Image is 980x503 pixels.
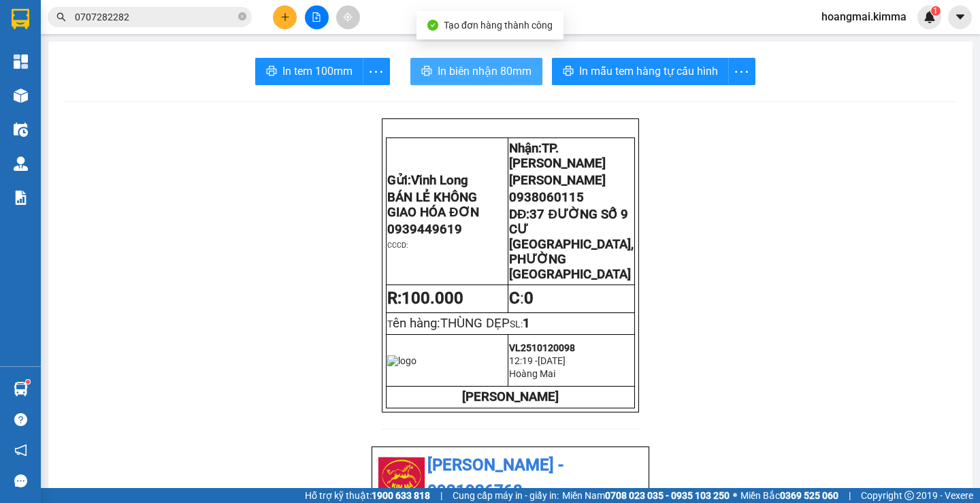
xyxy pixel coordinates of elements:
[462,389,559,404] strong: [PERSON_NAME]
[273,5,297,29] button: plus
[14,191,28,205] img: solution-icon
[509,207,634,282] span: 37 ĐƯỜNG SỐ 9 CƯ [GEOGRAPHIC_DATA], PHƯỜNG [GEOGRAPHIC_DATA]
[7,7,54,54] img: logo.jpg
[14,382,28,396] img: warehouse-icon
[387,190,478,220] span: BÁN LẺ KHÔNG GIAO HÓA ĐƠN
[94,74,181,103] li: VP TP. [PERSON_NAME]
[904,491,914,500] span: copyright
[933,6,938,16] span: 1
[510,319,523,329] span: SL:
[14,123,28,137] img: warehouse-icon
[453,488,559,503] span: Cung cấp máy in - giấy in:
[509,368,555,379] span: Hoàng Mai
[438,63,532,80] span: In biên nhận 80mm
[7,91,80,131] b: 107/1 , Đường 2/9 P1, TP Vĩnh Long
[387,222,462,237] span: 0939449619
[266,65,277,78] span: printer
[931,6,941,16] sup: 1
[312,12,321,22] span: file-add
[393,316,510,331] span: ên hàng:
[509,289,520,308] strong: C
[14,474,27,487] span: message
[421,65,432,78] span: printer
[387,173,468,188] span: Gửi:
[729,63,755,80] span: more
[509,141,606,171] span: Nhận:
[780,490,838,501] strong: 0369 525 060
[75,10,235,25] input: Tìm tên, số ĐT hoặc mã đơn
[440,316,510,331] span: THÙNG DẸP
[954,11,966,23] span: caret-down
[524,289,534,308] span: 0
[378,453,425,500] img: logo.jpg
[305,488,430,503] span: Hỗ trợ kỹ thuật:
[509,342,575,353] span: VL2510120098
[14,157,28,171] img: warehouse-icon
[7,74,94,88] li: VP Vĩnh Long
[343,12,353,22] span: aim
[948,5,972,29] button: caret-down
[387,355,416,366] img: logo
[444,20,553,31] span: Tạo đơn hàng thành công
[562,488,730,503] span: Miền Nam
[538,355,566,366] span: [DATE]
[509,141,606,171] span: TP. [PERSON_NAME]
[238,12,246,20] span: close-circle
[7,91,16,101] span: environment
[56,12,66,22] span: search
[12,9,29,29] img: logo-vxr
[363,63,389,80] span: more
[280,12,290,22] span: plus
[440,488,442,503] span: |
[849,488,851,503] span: |
[14,54,28,69] img: dashboard-icon
[733,493,737,498] span: ⚪️
[811,8,917,25] span: hoangmai.kimma
[387,319,510,329] span: T
[14,88,28,103] img: warehouse-icon
[509,289,534,308] span: :
[579,63,718,80] span: In mẫu tem hàng tự cấu hình
[26,380,30,384] sup: 1
[238,11,246,24] span: close-circle
[509,355,538,366] span: 12:19 -
[509,173,606,188] span: [PERSON_NAME]
[427,20,438,31] span: check-circle
[336,5,360,29] button: aim
[14,444,27,457] span: notification
[387,289,463,308] strong: R:
[372,490,430,501] strong: 1900 633 818
[282,63,353,80] span: In tem 100mm
[363,58,390,85] button: more
[523,316,530,331] span: 1
[740,488,838,503] span: Miền Bắc
[411,173,468,188] span: Vĩnh Long
[563,65,574,78] span: printer
[509,207,634,282] span: DĐ:
[410,58,542,85] button: printerIn biên nhận 80mm
[924,11,936,23] img: icon-new-feature
[305,5,329,29] button: file-add
[728,58,755,85] button: more
[14,413,27,426] span: question-circle
[7,7,197,58] li: [PERSON_NAME] - 0931936768
[605,490,730,501] strong: 0708 023 035 - 0935 103 250
[387,241,408,250] span: CCCD:
[509,190,584,205] span: 0938060115
[255,58,363,85] button: printerIn tem 100mm
[402,289,463,308] span: 100.000
[552,58,729,85] button: printerIn mẫu tem hàng tự cấu hình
